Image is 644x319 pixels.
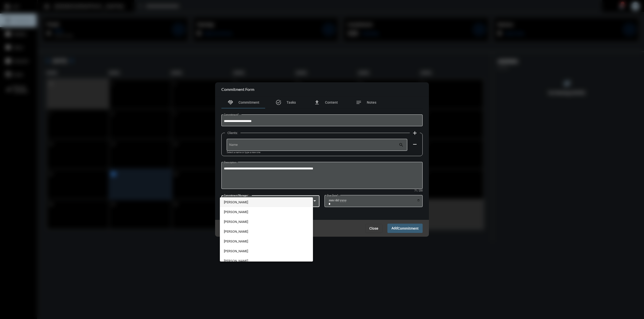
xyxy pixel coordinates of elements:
[224,246,309,256] span: [PERSON_NAME]
[224,236,309,246] span: [PERSON_NAME]
[224,217,309,227] span: [PERSON_NAME]
[224,197,309,207] span: [PERSON_NAME]
[224,207,309,217] span: [PERSON_NAME]
[224,256,309,266] span: [PERSON_NAME]
[224,227,309,236] span: [PERSON_NAME]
